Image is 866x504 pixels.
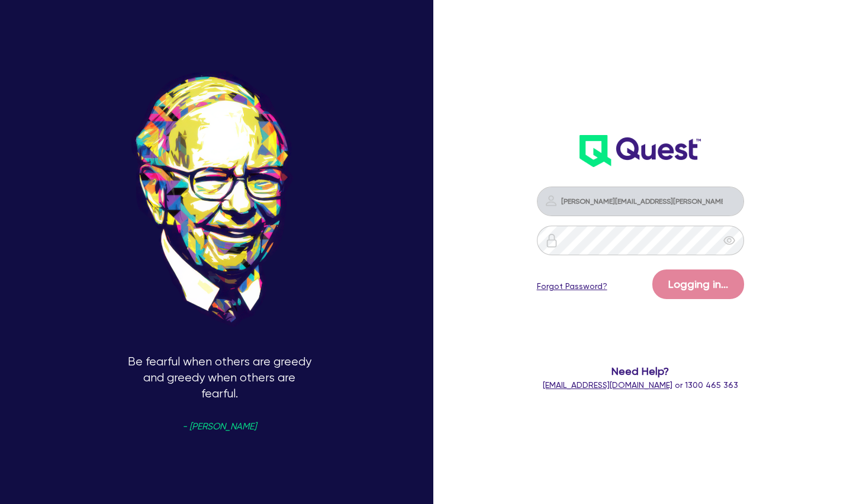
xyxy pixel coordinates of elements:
[543,380,672,390] a: [EMAIL_ADDRESS][DOMAIN_NAME]
[580,135,701,167] img: wH2k97JdezQIQAAAABJRU5ErkJggg==
[182,422,256,431] span: - [PERSON_NAME]
[723,235,735,246] span: eye
[652,269,744,299] button: Logging in...
[544,194,558,208] img: icon-password
[545,233,559,248] img: icon-password
[537,187,744,216] input: Email address
[537,280,607,293] a: Forgot Password?
[529,363,751,379] span: Need Help?
[543,380,738,390] span: or 1300 465 363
